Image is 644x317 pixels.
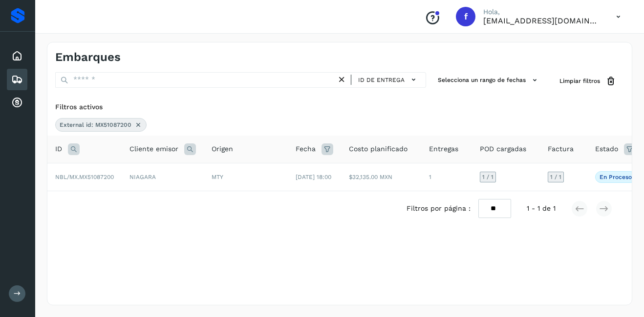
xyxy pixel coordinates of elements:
[212,174,223,180] span: MTY
[552,72,624,90] button: Limpiar filtros
[341,163,421,191] td: $32,135.00 MXN
[559,77,600,85] span: Limpiar filtros
[55,144,62,154] span: ID
[480,144,526,154] span: POD cargadas
[129,144,178,154] span: Cliente emisor
[527,203,556,214] span: 1 - 1 de 1
[7,92,27,114] div: Cuentas por cobrar
[358,76,405,84] span: ID de entrega
[55,50,121,64] h4: Embarques
[548,144,574,154] span: Factura
[434,72,544,88] button: Selecciona un rango de fechas
[421,163,472,191] td: 1
[55,118,147,132] div: External id: MX51087200
[55,102,624,112] div: Filtros activos
[482,174,494,180] span: 1 / 1
[483,16,601,25] p: facturacion@protransport.com.mx
[212,144,233,154] span: Origen
[355,73,422,87] button: ID de entrega
[600,174,632,180] p: En proceso
[296,144,316,154] span: Fecha
[595,144,618,154] span: Estado
[55,174,114,180] span: NBL/MX.MX51087200
[429,144,458,154] span: Entregas
[483,8,601,16] p: Hola,
[349,144,408,154] span: Costo planificado
[60,120,131,129] span: External id: MX51087200
[296,174,331,180] span: [DATE] 18:00
[122,163,204,191] td: NIAGARA
[407,203,471,214] span: Filtros por página :
[7,69,27,90] div: Embarques
[7,45,27,67] div: Inicio
[550,174,561,180] span: 1 / 1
